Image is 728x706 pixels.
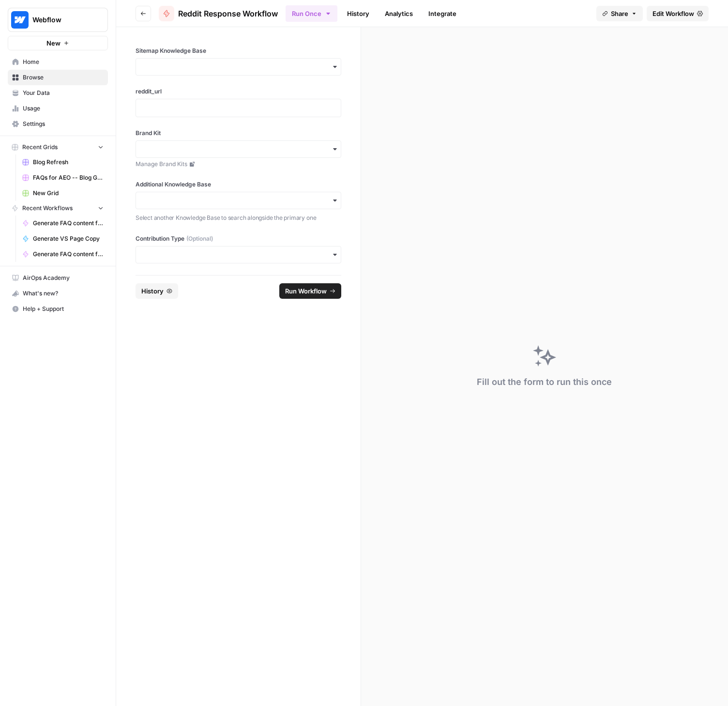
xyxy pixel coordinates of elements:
[652,9,694,18] span: Edit Workflow
[379,6,419,21] a: Analytics
[23,73,104,82] span: Browse
[32,15,91,25] span: Webflow
[8,116,108,132] a: Settings
[341,6,375,21] a: History
[33,234,104,243] span: Generate VS Page Copy
[33,173,104,182] span: FAQs for AEO -- Blog Grid
[23,89,104,97] span: Your Data
[8,140,108,154] button: Recent Grids
[23,58,104,66] span: Home
[18,246,108,262] a: Generate FAQ content for AEO [Product/Features]
[8,85,108,101] a: Your Data
[178,8,278,19] span: Reddit Response Workflow
[186,234,213,243] span: (Optional)
[285,286,327,296] span: Run Workflow
[136,160,341,169] a: Manage Brand Kits
[8,301,108,317] button: Help + Support
[18,231,108,246] a: Generate VS Page Copy
[22,143,58,152] span: Recent Grids
[136,129,341,138] label: Brand Kit
[23,104,104,113] span: Usage
[18,170,108,185] a: FAQs for AEO -- Blog Grid
[423,6,462,21] a: Integrate
[8,286,107,301] div: What's new?
[33,189,104,198] span: New Grid
[33,219,104,228] span: Generate FAQ content for AEO [Blog]
[18,154,108,170] a: Blog Refresh
[279,283,341,299] button: Run Workflow
[611,9,628,18] span: Share
[11,11,29,29] img: Webflow Logo
[18,215,108,231] a: Generate FAQ content for AEO [Blog]
[8,8,108,32] button: Workspace: Webflow
[33,158,104,167] span: Blog Refresh
[8,270,108,286] a: AirOps Academy
[136,234,341,243] label: Contribution Type
[8,36,108,50] button: New
[8,54,108,70] a: Home
[136,87,341,96] label: reddit_url
[8,286,108,301] button: What's new?
[23,274,104,282] span: AirOps Academy
[18,185,108,201] a: New Grid
[596,6,643,21] button: Share
[136,180,341,189] label: Additional Knowledge Base
[46,38,61,48] span: New
[22,204,73,213] span: Recent Workflows
[647,6,709,21] a: Edit Workflow
[136,283,178,299] button: History
[136,213,341,223] p: Select another Knowledge Base to search alongside the primary one
[8,70,108,85] a: Browse
[286,5,337,22] button: Run Once
[141,286,164,296] span: History
[159,6,278,21] a: Reddit Response Workflow
[33,250,104,259] span: Generate FAQ content for AEO [Product/Features]
[477,375,612,389] div: Fill out the form to run this once
[8,201,108,215] button: Recent Workflows
[23,305,104,313] span: Help + Support
[136,46,341,55] label: Sitemap Knowledge Base
[8,101,108,116] a: Usage
[23,120,104,128] span: Settings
